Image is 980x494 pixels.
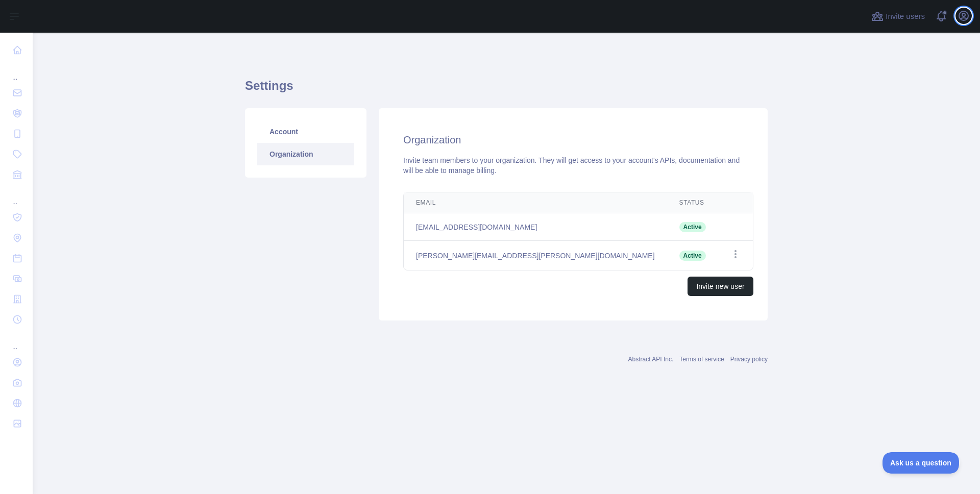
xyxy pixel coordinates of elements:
div: ... [8,331,24,351]
td: [EMAIL_ADDRESS][DOMAIN_NAME] [404,213,667,241]
div: Invite team members to your organization. They will get access to your account's APIs, documentat... [403,155,743,176]
a: Abstract API Inc. [628,356,674,363]
button: Invite new user [688,277,753,296]
td: [PERSON_NAME][EMAIL_ADDRESS][PERSON_NAME][DOMAIN_NAME] [404,241,667,270]
div: ... [8,186,24,206]
span: Invite users [886,11,925,22]
h2: Organization [403,133,743,147]
th: Status [667,192,718,213]
button: Invite users [869,8,927,24]
a: Account [257,120,354,143]
a: Organization [257,143,354,165]
iframe: Toggle Customer Support [883,452,960,474]
span: Active [679,251,706,261]
a: Privacy policy [730,356,768,363]
a: Terms of service [679,356,724,363]
span: Active [679,222,706,232]
div: ... [8,61,24,82]
th: Email [404,192,667,213]
h1: Settings [245,78,768,102]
